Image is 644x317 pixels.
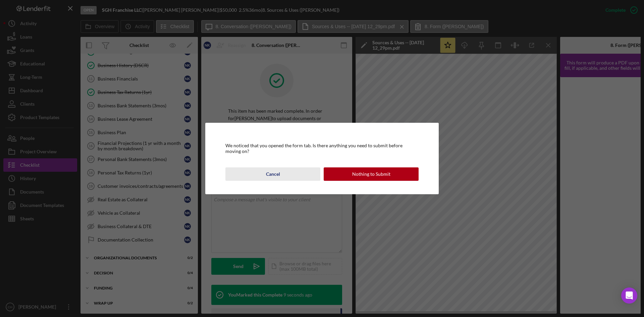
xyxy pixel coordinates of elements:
div: Nothing to Submit [352,167,390,181]
button: Nothing to Submit [324,167,419,181]
div: We noticed that you opened the form tab. Is there anything you need to submit before moving on? [225,143,419,154]
div: Cancel [266,167,280,181]
div: Open Intercom Messenger [621,287,637,304]
button: Cancel [225,167,320,181]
